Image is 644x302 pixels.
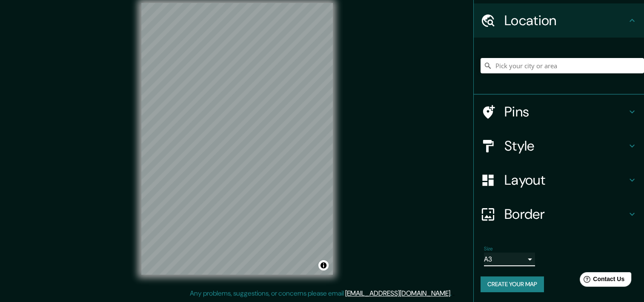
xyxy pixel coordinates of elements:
[504,171,627,189] h4: Layout
[141,3,333,275] canvas: Map
[484,245,493,253] label: Size
[481,58,644,73] input: Pick your city or area
[452,288,453,299] div: .
[484,253,535,266] div: A3
[504,137,627,154] h4: Style
[568,269,635,293] iframe: Help widget launcher
[474,197,644,231] div: Border
[318,260,329,270] button: Toggle attribution
[504,206,627,223] h4: Border
[504,12,627,29] h4: Location
[474,3,644,38] div: Location
[481,276,544,292] button: Create your map
[345,289,450,298] a: [EMAIL_ADDRESS][DOMAIN_NAME]
[474,129,644,163] div: Style
[190,288,452,299] p: Any problems, suggestions, or concerns please email .
[453,288,455,299] div: .
[504,103,627,120] h4: Pins
[474,95,644,129] div: Pins
[474,163,644,197] div: Layout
